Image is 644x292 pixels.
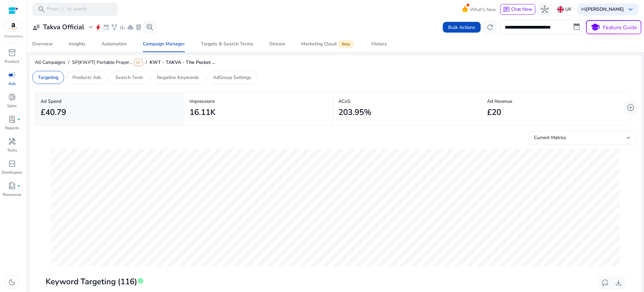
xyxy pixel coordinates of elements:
span: / [60,6,66,13]
span: All Campaigns [35,59,65,66]
span: SP [134,59,143,66]
button: download [612,276,625,289]
span: reset_settings [601,279,609,287]
span: Current Metrics [534,134,566,141]
span: Chat Now [511,6,532,12]
p: Ads [8,81,16,87]
p: Sales [7,103,17,109]
span: inventory_2 [8,49,16,57]
button: refresh [483,20,497,34]
span: dark_mode [8,278,16,286]
span: refresh [486,23,494,31]
span: event [103,24,110,31]
div: Stream [269,42,285,46]
span: family_history [111,24,118,31]
span: chat [503,6,510,13]
span: school [590,23,600,32]
p: Marketplace [4,34,23,39]
span: hub [541,5,549,13]
span: code_blocks [8,160,16,168]
button: reset_settings [598,276,612,289]
span: donut_small [8,93,16,101]
b: [PERSON_NAME] [586,6,624,12]
span: search_insights [146,23,154,31]
span: info [137,278,144,284]
p: Products Ads [72,74,101,81]
p: AdGroup Settings [213,74,251,81]
h3: Takva Official [43,23,84,31]
span: Keyword Targeting (116) [46,276,137,288]
span: lab_profile [8,115,16,123]
span: add_circle [627,103,635,112]
span: fiber_manual_record [17,184,20,187]
div: Overview [32,42,53,46]
h2: £20 [487,108,501,117]
button: chatChat Now [500,4,535,15]
p: Search Term [115,74,143,81]
p: Resources [3,192,21,198]
p: Ad Spend [41,98,178,105]
button: schoolFeature Guide [586,20,641,34]
p: Reports [5,125,19,131]
span: keyboard_arrow_down [627,5,635,13]
div: Targets & Search Terms [201,42,253,46]
span: handyman [8,137,16,145]
h2: 16.11K [190,108,215,117]
p: Targeting [38,74,58,81]
p: Impressions [190,98,327,105]
p: Tools [7,147,17,153]
button: search_insights [143,20,157,34]
span: Bulk Actions [448,24,475,31]
p: Developers [2,169,22,175]
button: Bulk Actions [443,22,481,33]
span: search [38,5,46,13]
p: ACoS [338,98,476,105]
span: bolt [95,24,102,31]
span: / [143,59,150,66]
div: History [371,42,387,46]
h2: £40.79 [41,108,66,117]
span: SP|KW,PT| Portable Prayer... [72,59,132,66]
div: Campaign Manager [143,42,185,46]
span: lab_profile [135,24,142,31]
span: book_4 [8,182,16,190]
span: fiber_manual_record [17,118,20,121]
p: Ad Revenue [487,98,625,105]
span: cloud [127,24,134,31]
div: Insights [69,42,86,46]
span: expand_more [87,23,95,31]
span: user_attributes [32,23,40,31]
img: uk.svg [557,6,564,13]
p: Product [5,58,19,65]
p: UK [565,3,572,15]
h2: 203.95% [338,108,371,117]
span: / [65,59,72,66]
p: Feature Guide [603,24,637,32]
span: Beta [338,40,354,48]
span: campaign [8,71,16,79]
span: download [614,279,623,287]
div: Automation [102,42,127,46]
button: add_circle [624,101,637,114]
div: Marketing Cloud [301,41,355,47]
p: Press to search [47,6,87,13]
img: amazon.svg [4,21,22,31]
button: hub [538,3,551,16]
span: What's New [470,4,496,15]
p: Negative Keywords [157,74,199,81]
span: bar_chart [119,24,126,31]
p: Hi [581,7,624,12]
